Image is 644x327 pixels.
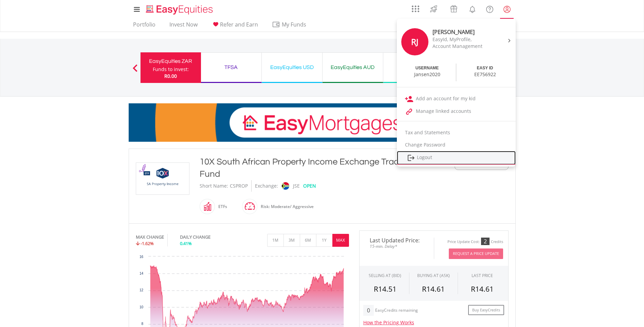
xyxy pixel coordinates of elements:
[474,71,496,78] div: EE756922
[167,21,200,32] a: Invest Now
[215,199,227,215] div: ETFs
[412,5,419,13] img: grid-menu-icon.svg
[433,43,490,50] div: Account Management
[130,21,158,32] a: Portfolio
[139,272,143,275] text: 14
[209,21,261,32] a: Refer and Earn
[145,4,216,15] img: EasyEquities_Logo.png
[401,28,428,55] div: RJ
[267,234,284,247] button: 1M
[369,273,401,278] div: SELLING AT (BID)
[180,240,192,246] span: 0.41%
[397,139,516,151] a: Change Password
[128,68,142,74] button: Previous
[145,56,197,66] div: EasyEquities ZAR
[141,240,154,246] span: -1.62%
[375,308,418,314] div: EasyCredits remaining
[141,322,143,326] text: 8
[180,234,233,240] div: DAILY CHANGE
[477,65,493,71] div: EASY ID
[397,105,516,118] a: Manage linked accounts
[220,21,258,28] span: Refer and Earn
[365,243,429,249] span: 15-min. Delay*
[397,126,516,139] a: Tax and Statements
[164,73,177,79] span: R0.00
[449,248,503,259] button: Request A Price Update
[481,2,498,15] a: FAQ's and Support
[481,238,490,245] div: 2
[444,2,464,14] a: Vouchers
[498,2,516,17] a: My Profile
[447,239,480,244] div: Price Update Cost:
[230,180,248,192] div: CSPROP
[365,238,429,243] span: Last Updated Price:
[266,63,318,72] div: EasyEquities USD
[136,234,164,240] div: MAX CHANGE
[293,180,300,192] div: JSE
[491,239,503,244] div: Credits
[374,284,397,294] span: R14.51
[397,92,516,105] a: Add an account for my kid
[300,234,316,247] button: 6M
[414,71,440,78] div: Jansen2020
[397,151,516,165] a: Logout
[363,305,374,316] div: 0
[257,199,314,215] div: Risk: Moderate/ Aggressive
[139,255,143,259] text: 16
[417,273,450,278] span: BUYING AT (ASK)
[416,65,439,71] div: USERNAME
[332,234,349,247] button: MAX
[407,2,424,13] a: AppsGrid
[448,3,459,14] img: vouchers-v2.svg
[397,20,516,84] a: RJ [PERSON_NAME] EasyId, MyProfile, Account Management USERNAME Jansen2020 EASY ID EE756922
[139,288,143,292] text: 12
[422,284,445,294] span: R14.61
[272,20,316,29] span: My Funds
[303,180,316,192] div: OPEN
[205,63,257,72] div: TFSA
[153,66,189,73] div: Funds to invest:
[139,305,143,309] text: 10
[428,3,439,14] img: thrive-v2.svg
[433,36,490,43] div: EasyId, MyProfile,
[143,2,216,15] a: Home page
[471,284,494,294] span: R14.61
[387,63,440,72] div: Demo ZAR
[327,63,379,72] div: EasyEquities AUD
[472,273,493,278] div: LAST PRICE
[200,156,413,180] div: 10X South African Property Income Exchange Traded Fund
[316,234,333,247] button: 1Y
[363,319,414,326] a: How the Pricing Works
[283,234,300,247] button: 3M
[137,163,188,194] img: EQU.ZA.CSPROP.png
[468,305,504,315] a: Buy EasyCredits
[281,182,289,190] img: jse.png
[129,103,516,142] img: EasyMortage Promotion Banner
[200,180,228,192] div: Short Name:
[464,2,481,15] a: Notifications
[255,180,278,192] div: Exchange:
[433,28,490,36] div: [PERSON_NAME]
